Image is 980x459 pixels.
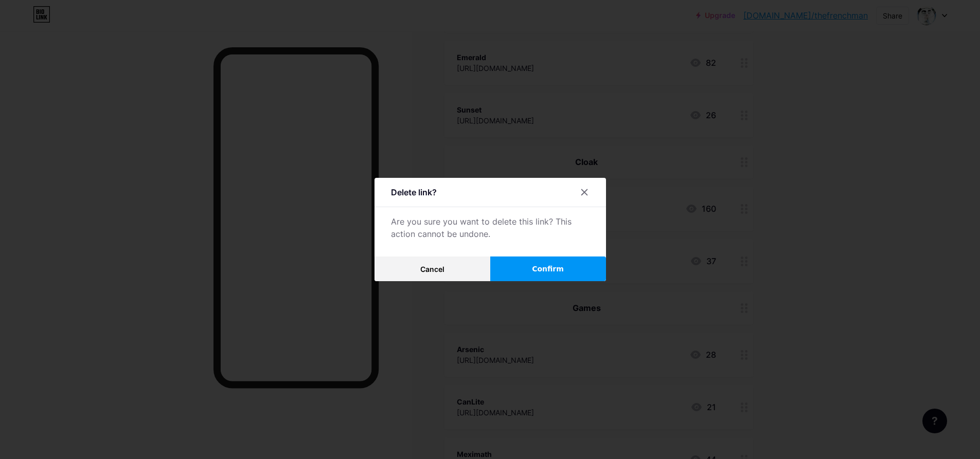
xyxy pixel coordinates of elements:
[420,265,444,273] span: Cancel
[375,256,490,281] button: Cancel
[532,264,564,274] span: Confirm
[391,186,437,198] div: Delete link?
[391,215,590,240] div: Are you sure you want to delete this link? This action cannot be undone.
[490,256,606,281] button: Confirm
